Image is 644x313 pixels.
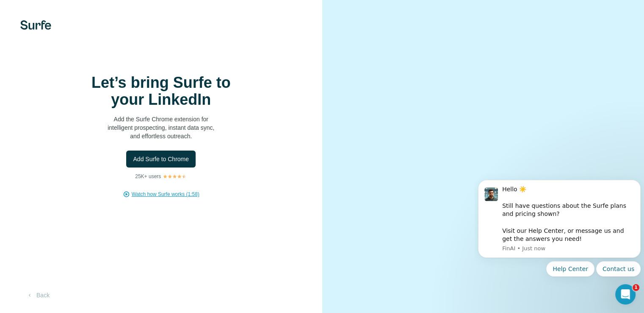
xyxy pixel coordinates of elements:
button: Back [20,288,55,303]
iframe: Intercom live chat [615,284,636,305]
span: Add Surfe to Chrome [133,155,189,163]
img: Rating Stars [163,174,187,179]
button: Watch how Surfe works (1:58) [132,190,199,198]
iframe: Intercom notifications message [475,152,644,290]
p: Add the Surfe Chrome extension for intelligent prospecting, instant data sync, and effortless out... [76,115,246,140]
img: Surfe's logo [20,20,51,30]
button: Add Surfe to Chrome [126,151,196,168]
h1: Let’s bring Surfe to your LinkedIn [76,74,246,108]
p: 25K+ users [135,173,161,180]
span: 1 [633,284,639,291]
